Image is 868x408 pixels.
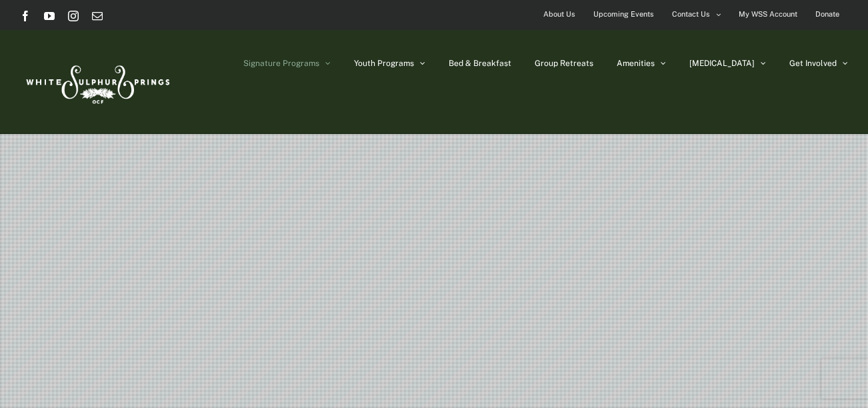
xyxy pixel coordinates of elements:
a: Facebook [20,11,31,21]
span: Youth Programs [354,59,414,67]
a: YouTube [44,11,55,21]
a: Youth Programs [354,30,425,97]
a: Bed & Breakfast [449,30,511,97]
span: Get Involved [789,59,837,67]
a: Email [92,11,103,21]
a: Instagram [68,11,79,21]
a: Group Retreats [535,30,593,97]
span: [MEDICAL_DATA] [689,59,755,67]
img: White Sulphur Springs Logo [20,51,173,113]
nav: Main Menu [243,30,848,97]
a: Signature Programs [243,30,331,97]
span: About Us [543,5,575,24]
span: Signature Programs [243,59,319,67]
a: Get Involved [789,30,848,97]
span: Donate [815,5,839,24]
a: [MEDICAL_DATA] [689,30,766,97]
span: Contact Us [672,5,710,24]
span: Upcoming Events [593,5,654,24]
span: My WSS Account [739,5,797,24]
span: Group Retreats [535,59,593,67]
a: Amenities [617,30,666,97]
span: Amenities [617,59,655,67]
span: Bed & Breakfast [449,59,511,67]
